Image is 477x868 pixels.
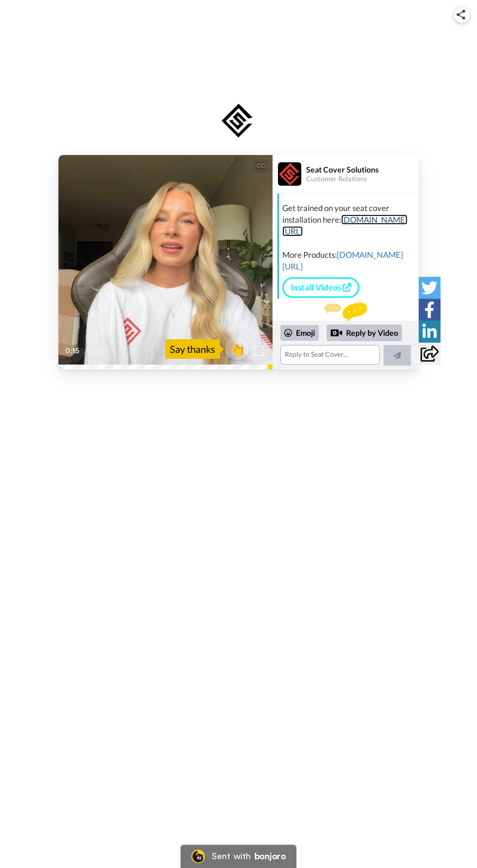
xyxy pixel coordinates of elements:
div: Reply by Video [327,325,402,341]
div: Reply by Video [330,327,342,339]
a: Install Videos [282,277,359,298]
a: [DOMAIN_NAME][URL] [282,250,403,271]
img: logo [219,101,258,140]
div: Hi [PERSON_NAME], Thank you for your recent order with our company! Get trained on your seat cove... [282,167,416,272]
div: Seat Cover Solutions [306,165,418,174]
div: Send Seat Cover a reply. [273,303,419,338]
span: 0:15 [65,345,82,357]
div: Emoji [280,325,319,341]
div: Say thanks [165,339,220,359]
button: 👏 [225,338,249,360]
div: Customer Relations [306,175,418,183]
div: CC [255,161,267,171]
span: / [84,345,88,357]
img: Full screen [254,346,264,356]
span: 👏 [225,341,249,357]
span: 0:41 [90,345,107,357]
img: ic_share.svg [457,10,465,19]
a: [DOMAIN_NAME][URL] [282,214,407,236]
img: Profile Image [278,162,301,186]
img: message.svg [324,303,367,322]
